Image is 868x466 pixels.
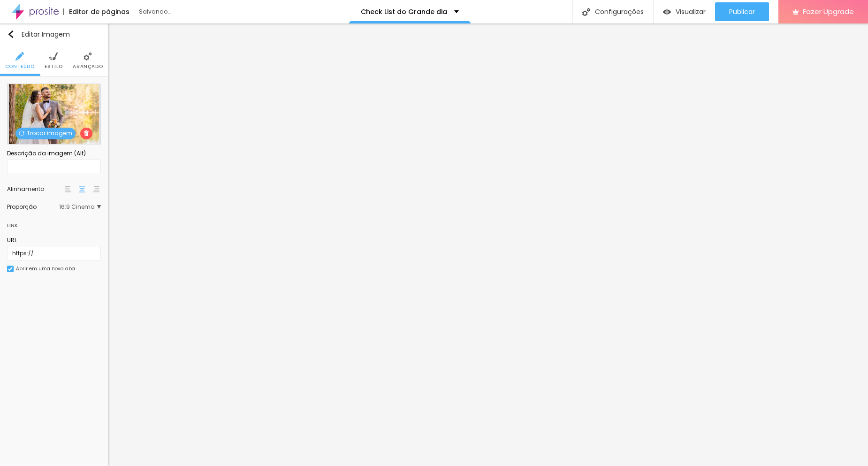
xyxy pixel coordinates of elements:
div: Alinhamento [7,186,63,192]
div: Link [7,214,101,231]
iframe: Editor [108,23,868,466]
div: URL [7,236,101,244]
span: Publicar [729,8,755,15]
img: Icone [19,130,24,136]
button: Visualizar [654,2,715,21]
img: Icone [84,130,89,136]
div: Editar Imagem [7,31,70,38]
p: Check List do Grande dia [361,8,447,15]
div: Salvando... [139,9,247,15]
div: Descrição da imagem (Alt) [7,149,101,158]
button: Publicar [715,2,769,21]
div: Abrir em uma nova aba [16,267,75,271]
img: paragraph-center-align.svg [79,186,85,192]
span: Trocar imagem [15,128,76,139]
img: Icone [582,8,590,16]
span: 16:9 Cinema [59,204,101,210]
img: Icone [49,52,58,61]
span: Fazer Upgrade [803,8,854,15]
span: Visualizar [676,8,706,15]
span: Avançado [73,64,103,69]
img: Icone [15,52,24,61]
div: Editor de páginas [63,8,129,15]
span: Estilo [45,64,63,69]
div: Link [7,220,18,230]
img: Icone [7,31,15,38]
img: Icone [84,52,92,61]
img: Icone [8,267,13,271]
span: Conteúdo [5,64,35,69]
div: Proporção [7,204,59,210]
img: paragraph-right-align.svg [93,186,99,192]
img: view-1.svg [663,8,671,16]
img: paragraph-left-align.svg [65,186,71,192]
